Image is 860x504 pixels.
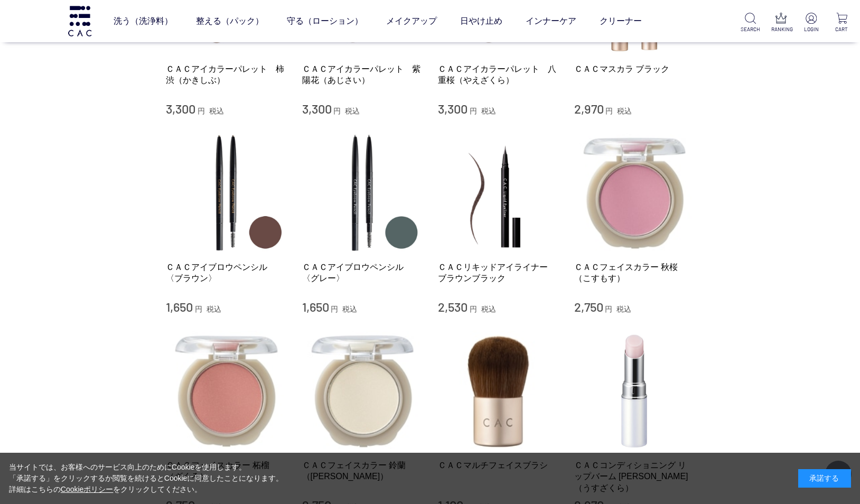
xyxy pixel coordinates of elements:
[574,101,604,116] span: 2,970
[771,13,791,33] a: RANKING
[386,6,437,36] a: メイクアップ
[302,63,423,86] a: ＣＡＣアイカラーパレット 紫陽花（あじさい）
[460,6,502,36] a: 日やけ止め
[771,25,791,33] p: RANKING
[481,107,496,115] span: 税込
[198,107,205,115] span: 円
[438,133,558,253] img: ＣＡＣリキッドアイライナー ブラウンブラック
[438,101,468,116] span: 3,300
[574,262,695,284] a: ＣＡＣフェイスカラー 秋桜（こすもす）
[741,25,760,33] p: SEARCH
[741,13,760,33] a: SEARCH
[61,485,114,493] a: Cookieポリシー
[302,299,329,314] span: 1,650
[438,262,558,284] a: ＣＡＣリキッドアイライナー ブラウンブラック
[801,25,821,33] p: LOGIN
[574,331,695,451] img: ＣＡＣコンディショニング リップバーム 薄桜（うすざくら）
[166,262,286,284] a: ＣＡＣアイブロウペンシル 〈ブラウン〉
[166,331,286,451] img: ＣＡＣフェイスカラー 柘榴（ざくろ）
[801,13,821,33] a: LOGIN
[617,107,632,115] span: 税込
[196,6,264,36] a: 整える（パック）
[832,25,852,33] p: CART
[207,305,221,313] span: 税込
[166,63,286,86] a: ＣＡＣアイカラーパレット 柿渋（かきしぶ）
[616,305,631,313] span: 税込
[209,107,224,115] span: 税込
[9,462,284,495] div: 当サイトでは、お客様へのサービス向上のためにCookieを使用します。 「承諾する」をクリックするか閲覧を続けるとCookieに同意したことになります。 詳細はこちらの をクリックしてください。
[302,331,423,451] img: ＣＡＣフェイスカラー 鈴蘭（すずらん）
[166,101,195,116] span: 3,300
[481,305,496,313] span: 税込
[302,133,423,253] img: ＣＡＣアイブロウペンシル 〈グレー〉
[195,305,202,313] span: 円
[470,107,477,115] span: 円
[166,133,286,253] img: ＣＡＣアイブロウペンシル 〈ブラウン〉
[600,6,642,36] a: クリーナー
[331,305,338,313] span: 円
[345,107,360,115] span: 税込
[166,299,193,314] span: 1,650
[798,469,851,488] div: 承諾する
[302,262,423,284] a: ＣＡＣアイブロウペンシル 〈グレー〉
[333,107,341,115] span: 円
[114,6,173,36] a: 洗う（洗浄料）
[342,305,357,313] span: 税込
[526,6,576,36] a: インナーケア
[438,299,468,314] span: 2,530
[438,63,558,86] a: ＣＡＣアイカラーパレット 八重桜（やえざくら）
[470,305,477,313] span: 円
[302,101,332,116] span: 3,300
[574,299,603,314] span: 2,750
[67,6,93,36] img: logo
[832,13,852,33] a: CART
[605,107,613,115] span: 円
[438,331,558,451] img: ＣＡＣマルチフェイスブラシ
[605,305,612,313] span: 円
[574,133,695,253] img: ＣＡＣフェイスカラー 秋桜（こすもす）
[574,63,695,74] a: ＣＡＣマスカラ ブラック
[287,6,363,36] a: 守る（ローション）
